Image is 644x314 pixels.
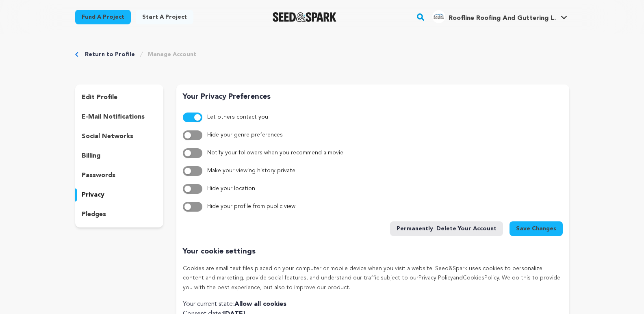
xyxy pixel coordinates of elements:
[431,9,569,26] span: Roofline Roofing And Guttering L.'s Profile
[148,50,196,58] a: Manage Account
[207,184,255,194] label: Hide your location
[75,110,164,123] button: e-mail notifications
[510,221,563,236] button: Save Changes
[390,221,503,236] button: Permanentlydelete your account
[82,132,133,141] p: social networks
[183,91,562,103] p: Your Privacy Preferences
[75,149,164,162] button: billing
[463,275,484,281] a: Cookies
[82,190,104,200] p: privacy
[82,151,100,161] p: billing
[75,130,164,143] button: social networks
[85,50,135,58] a: Return to Profile
[183,264,562,293] p: Cookies are small text files placed on your computer or mobile device when you visit a website. S...
[516,225,556,233] span: Save Changes
[207,113,268,122] label: Let others contact you
[273,12,336,22] a: Seed&Spark Homepage
[75,188,164,201] button: privacy
[449,15,556,22] span: Roofline Roofing And Guttering L.
[75,91,164,104] button: edit profile
[75,208,164,221] button: pledges
[82,171,115,180] p: passwords
[82,112,145,122] p: e-mail notifications
[75,10,131,24] a: Fund a project
[273,12,336,22] img: Seed&Spark Logo Dark Mode
[234,301,286,308] span: Allow all cookies
[207,202,295,212] label: Hide your profile from public view
[82,93,117,102] p: edit profile
[75,50,569,58] div: Breadcrumb
[207,130,283,140] label: Hide your genre preferences
[207,148,343,158] label: Notify your followers when you recommend a movie
[397,225,433,233] span: Permanently
[183,246,562,258] p: Your cookie settings
[207,166,295,176] label: Make your viewing history private
[418,275,453,281] a: Privacy Policy
[431,9,569,23] a: Roofline Roofing And Guttering L.'s Profile
[432,10,556,23] div: Roofline Roofing And Guttering L.'s Profile
[82,210,106,219] p: pledges
[432,10,445,23] img: 131c38ef37c11ef1.png
[183,299,562,309] p: Your current state:
[75,169,164,182] button: passwords
[136,10,193,24] a: Start a project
